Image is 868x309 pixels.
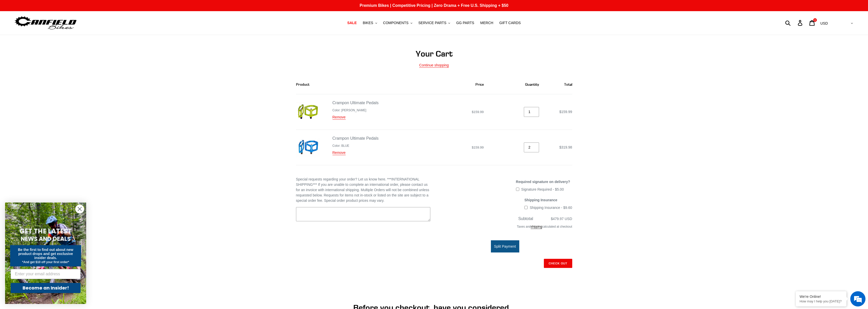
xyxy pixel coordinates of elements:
span: MERCH [480,21,493,25]
span: SALE [347,21,357,25]
img: Crampon Ultimate Pedals [296,100,320,124]
span: Signature Required - $5.00 [521,187,564,191]
input: Check out [544,259,572,268]
th: Price [420,75,489,94]
span: $479.97 USD [551,217,572,221]
input: Shipping Insurance - $9.60 [524,206,528,209]
a: 3 [806,17,818,28]
span: Split Payment [494,244,516,248]
ul: Product details [333,107,379,113]
li: Color: [PERSON_NAME] [333,108,379,113]
a: Crampon Ultimate Pedals [333,136,379,140]
th: Product [296,75,420,94]
button: Close dialog [75,205,84,213]
a: Remove Crampon Ultimate Pedals - BLUE [333,151,346,155]
span: GET THE LATEST [20,227,72,236]
span: BIKES [363,21,373,25]
span: 3 [814,19,816,21]
span: GIFT CARDS [499,21,521,25]
button: Split Payment [491,240,519,252]
a: Crampon Ultimate Pedals [333,101,379,105]
span: Be the first to find out about new product drops and get exclusive insider deals. [18,248,73,260]
a: shipping [531,225,542,229]
span: $319.98 [559,145,572,149]
label: Special requests regarding your order? Let us know here. ***INTERNATIONAL SHIPPING*** If you are ... [296,177,430,203]
iframe: PayPal-paypal [438,277,572,288]
span: SERVICE PARTS [418,21,446,25]
th: Total [545,75,572,94]
span: NEWS AND DEALS [21,235,71,243]
a: SALE [345,20,359,26]
button: SERVICE PARTS [416,20,453,26]
h1: Your Cart [296,49,572,59]
div: Taxes and calculated at checkout [438,222,572,234]
span: $159.99 [559,110,572,114]
input: Signature Required - $5.00 [516,188,519,191]
img: Canfield Bikes [14,15,77,31]
button: COMPONENTS [381,20,415,26]
span: Subtotal [518,216,533,221]
span: $159.99 [472,110,484,114]
a: GG PARTS [454,20,477,26]
div: We're Online! [800,295,843,299]
a: GIFT CARDS [497,20,523,26]
a: MERCH [478,20,496,26]
img: Crampon Ultimate Pedals [296,135,320,159]
a: Continue shopping [419,63,449,68]
li: Color: BLUE [333,143,379,148]
span: Shipping Insurance [524,198,557,202]
span: COMPONENTS [383,21,409,25]
span: Shipping Insurance - $9.60 [530,206,572,210]
span: *And get $10 off your first order* [22,260,69,264]
span: GG PARTS [456,21,474,25]
input: Search [788,17,801,28]
button: Become an Insider! [11,283,81,293]
p: How may I help you today? [800,299,843,303]
th: Quantity [489,75,545,94]
a: Remove Crampon Ultimate Pedals - FERN GREEN [333,115,346,120]
span: Required signature on delivery? [516,180,570,184]
input: Enter your email address [11,269,81,279]
button: BIKES [360,20,379,26]
span: $159.99 [472,146,484,149]
ul: Product details [333,142,379,148]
